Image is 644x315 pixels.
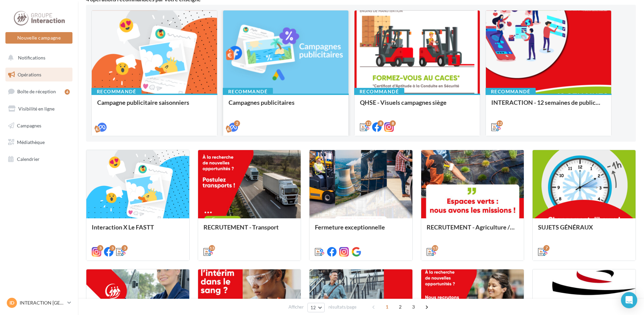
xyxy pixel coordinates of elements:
span: 2 [395,301,406,312]
a: Médiathèque [4,135,74,149]
p: INTERACTION [GEOGRAPHIC_DATA] [20,299,65,306]
div: 3 [97,245,103,251]
div: Interaction X Le FASTT [92,224,184,237]
a: Campagnes [4,119,74,133]
div: Campagnes publicitaires [229,99,343,113]
span: Notifications [18,55,45,60]
div: RECRUTEMENT - Agriculture / Espaces verts [427,224,519,237]
div: 12 [497,120,503,126]
span: Afficher [288,304,304,310]
div: 8 [390,120,396,126]
span: Opérations [18,72,41,77]
div: 8 [378,120,384,126]
a: Visibilité en ligne [4,102,74,116]
a: Boîte de réception4 [4,84,74,99]
div: 3 [109,245,115,251]
div: 3 [122,245,128,251]
div: 2 [234,120,240,126]
span: Calendrier [17,156,40,162]
div: Recommandé [486,88,536,95]
div: Fermeture exceptionnelle [315,224,407,237]
div: 7 [543,245,550,251]
button: Nouvelle campagne [5,32,72,44]
span: résultats/page [328,304,357,310]
span: Visibilité en ligne [18,106,55,112]
span: 3 [408,301,419,312]
div: 12 [365,120,371,126]
span: 1 [382,301,392,312]
div: INTERACTION - 12 semaines de publication [491,99,606,113]
button: 12 [307,303,325,312]
div: QHSE - Visuels campagnes siège [360,99,474,113]
button: Notifications [4,51,71,65]
span: ID [9,299,14,306]
a: Calendrier [4,152,74,166]
a: Opérations [4,68,74,82]
span: 12 [310,305,316,310]
span: Boîte de réception [17,89,56,94]
span: Campagnes [17,122,41,128]
div: Campagne publicitaire saisonniers [97,99,212,113]
div: Recommandé [223,88,273,95]
div: 4 [65,89,70,95]
div: Recommandé [354,88,404,95]
div: SUJETS GÉNÉRAUX [538,224,630,237]
div: Recommandé [91,88,142,95]
span: Médiathèque [17,139,45,145]
div: 13 [209,245,215,251]
a: ID INTERACTION [GEOGRAPHIC_DATA] [5,296,72,309]
div: 13 [432,245,438,251]
div: Open Intercom Messenger [621,292,637,308]
div: RECRUTEMENT - Transport [203,224,296,237]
